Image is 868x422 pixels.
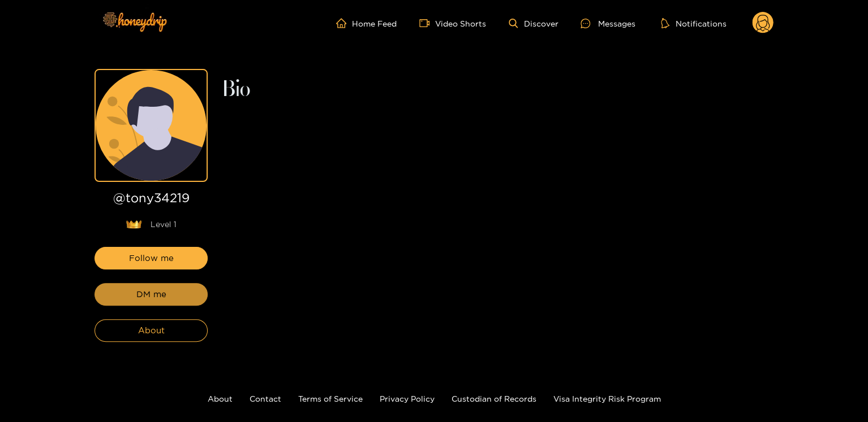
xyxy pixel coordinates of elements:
[298,394,363,403] a: Terms of Service
[336,18,352,28] span: home
[553,394,661,403] a: Visa Integrity Risk Program
[419,18,486,28] a: Video Shorts
[250,394,281,403] a: Contact
[380,394,435,403] a: Privacy Policy
[419,18,435,28] span: video-camera
[221,80,774,99] h2: Bio
[581,17,635,30] div: Messages
[452,394,536,403] a: Custodian of Records
[336,18,397,28] a: Home Feed
[94,319,208,342] button: About
[138,324,165,337] span: About
[126,220,142,229] img: lavel grade
[509,19,558,28] a: Discover
[136,288,166,301] span: DM me
[129,251,174,265] span: Follow me
[94,191,208,210] h1: @ tony34219
[151,219,177,230] span: Level 1
[94,283,208,306] button: DM me
[208,394,233,403] a: About
[658,18,729,29] button: Notifications
[94,247,208,269] button: Follow me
